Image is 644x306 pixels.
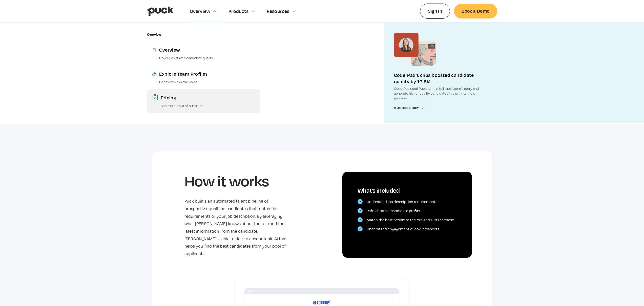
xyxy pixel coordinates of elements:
p: Puck builds an automated talent pipeline of prospective, qualified candidates that match the requ... [184,198,290,258]
div: Explore Team Profiles [159,71,255,77]
p: Don’t drown in the noise [159,79,255,84]
img: Checkmark icon [359,201,361,203]
h2: How it works [184,172,290,189]
div: Understand job description requirements [367,200,437,204]
div: Overview [147,33,161,36]
div: Pricing [161,94,255,101]
div: What’s included [358,187,457,194]
a: Explore Team ProfilesDon’t drown in the noise [147,65,260,89]
a: OverviewHow Puck drives candidate quality [147,41,260,65]
p: CoderPad used Puck to help tell their team’s story and generate higher quality candidates in thei... [394,86,487,101]
div: Read Case Study [394,106,419,110]
div: Resources [267,8,289,14]
div: Understand engagement of cold prospects [367,227,439,231]
img: Checkmark icon [359,228,361,230]
img: Checkmark icon [359,219,361,221]
div: Overview [159,47,255,53]
a: PricingSee the details of our plans [147,89,260,113]
div: Products [228,8,248,14]
a: Sign In [420,4,450,18]
div: CoderPad’s clips boosted candidate quality by 12.5% [394,72,487,84]
div: Overview [190,8,211,14]
div: Refresh latest candidate profile [367,209,420,213]
p: See the details of our plans [161,103,255,108]
div: Match the best people to the role and surface those [367,218,454,222]
img: Checkmark icon [359,210,361,212]
a: CoderPad’s clips boosted candidate quality by 12.5%CoderPad used Puck to help tell their team’s s... [384,23,497,123]
p: How Puck drives candidate quality [159,55,255,60]
a: Book a Demo [454,4,497,18]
